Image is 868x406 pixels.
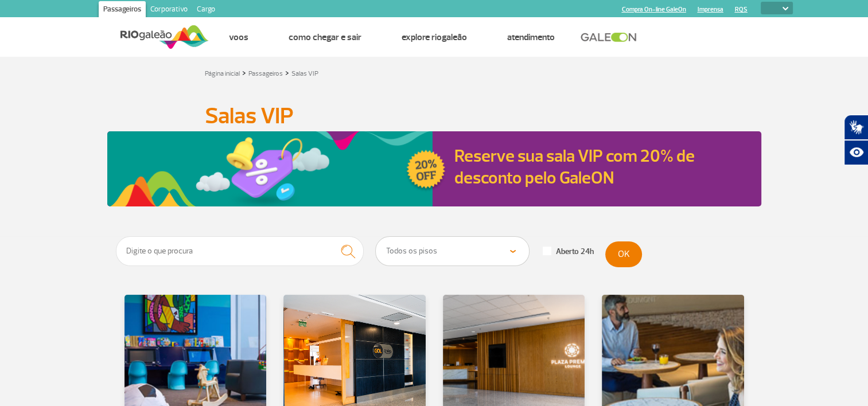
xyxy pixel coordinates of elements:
[844,140,868,165] button: Abrir recursos assistivos.
[107,131,447,206] img: Reserve sua sala VIP com 20% de desconto pelo GaleON
[402,32,467,43] a: Explore RIOgaleão
[507,32,555,43] a: Atendimento
[289,32,361,43] a: Como chegar e sair
[543,247,594,257] label: Aberto 24h
[285,66,289,79] a: >
[205,69,240,78] a: Página inicial
[99,1,146,19] a: Passageiros
[605,241,642,267] button: OK
[622,6,686,13] a: Compra On-line GaleOn
[698,6,723,13] a: Imprensa
[248,69,283,78] a: Passageiros
[205,106,664,126] h1: Salas VIP
[735,6,748,13] a: RQS
[242,66,246,79] a: >
[229,32,248,43] a: Voos
[454,145,695,189] a: Reserve sua sala VIP com 20% de desconto pelo GaleON
[192,1,220,19] a: Cargo
[291,69,318,78] a: Salas VIP
[844,115,868,165] div: Plugin de acessibilidade da Hand Talk.
[146,1,192,19] a: Corporativo
[116,236,364,266] input: Digite o que procura
[844,115,868,140] button: Abrir tradutor de língua de sinais.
